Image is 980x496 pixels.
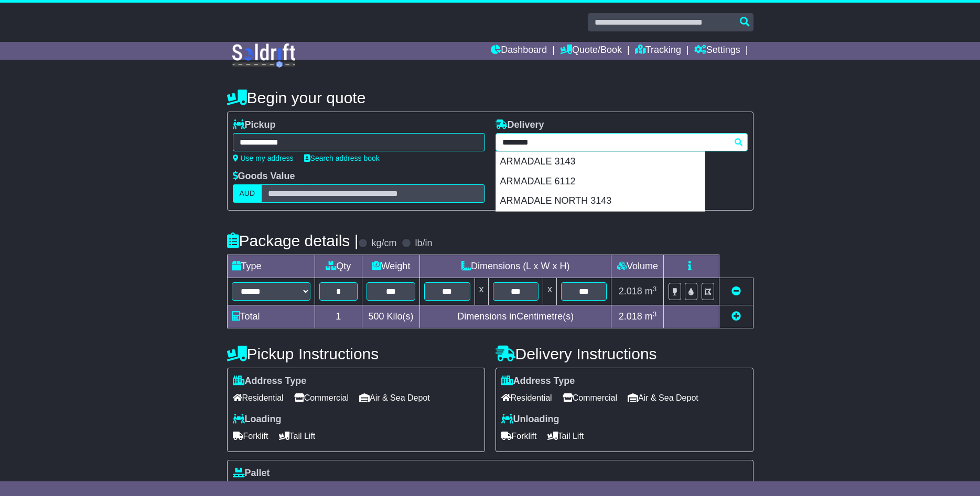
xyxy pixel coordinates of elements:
td: Kilo(s) [362,305,420,328]
sup: 3 [653,285,657,293]
label: lb/in [415,238,432,249]
label: Goods Value [233,171,295,182]
a: Dashboard [491,42,547,60]
span: 2.018 [619,286,642,296]
h4: Delivery Instructions [496,345,753,362]
label: kg/cm [371,238,396,249]
span: Residential [233,390,284,406]
td: Qty [315,255,362,278]
a: Remove this item [731,286,741,296]
label: AUD [233,184,262,203]
td: 1 [315,305,362,328]
a: Tracking [635,42,681,60]
span: Air & Sea Depot [359,390,430,406]
sup: 3 [653,310,657,318]
h4: Package details | [227,232,359,249]
span: Forklift [233,428,268,444]
a: Add new item [731,311,741,322]
label: Pickup [233,119,276,131]
span: Tail Lift [279,428,316,444]
div: ARMADALE NORTH 3143 [496,191,705,211]
td: Volume [611,255,664,278]
span: Air & Sea Depot [628,390,698,406]
td: x [543,278,556,305]
td: Weight [362,255,420,278]
label: Delivery [496,119,544,131]
a: Settings [694,42,740,60]
td: Dimensions in Centimetre(s) [420,305,611,328]
label: Address Type [233,376,307,387]
td: x [475,278,488,305]
span: Tail Lift [547,428,584,444]
label: Address Type [501,376,575,387]
a: Use my address [233,154,294,162]
div: ARMADALE 3143 [496,152,705,172]
h4: Pickup Instructions [227,345,485,362]
label: Pallet [233,468,270,479]
span: m [645,286,657,296]
span: m [645,311,657,322]
div: ARMADALE 6112 [496,172,705,192]
span: Residential [501,390,552,406]
td: Type [227,255,315,278]
h4: Begin your quote [227,89,753,106]
span: Commercial [294,390,349,406]
td: Dimensions (L x W x H) [420,255,611,278]
label: Unloading [501,414,559,425]
label: Loading [233,414,282,425]
a: Quote/Book [560,42,622,60]
span: 500 [369,311,384,322]
a: Search address book [304,154,380,162]
span: Commercial [563,390,617,406]
span: Forklift [501,428,537,444]
span: 2.018 [619,311,642,322]
td: Total [227,305,315,328]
